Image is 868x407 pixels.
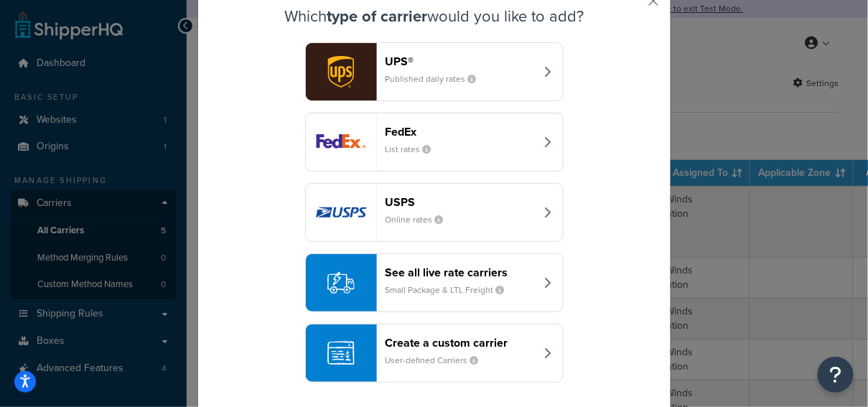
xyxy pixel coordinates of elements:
small: Published daily rates [386,72,488,85]
button: ups logoUPS®Published daily rates [305,42,564,101]
button: fedEx logoFedExList rates [305,113,564,172]
header: USPS [386,195,536,209]
strong: type of carrier [327,4,427,28]
img: fedEx logo [306,113,376,171]
h3: Which would you like to add? [234,8,635,25]
small: Online rates [386,213,455,226]
img: icon-carrier-liverate-becf4550.svg [327,269,355,296]
header: UPS® [386,55,536,68]
header: FedEx [386,125,536,139]
button: Create a custom carrierUser-defined Carriers [305,324,564,383]
small: List rates [386,143,443,156]
button: usps logoUSPSOnline rates [305,183,564,242]
small: Small Package & LTL Freight [386,284,516,296]
img: icon-carrier-custom-c93b8a24.svg [327,340,355,367]
button: Open Resource Center [818,357,854,393]
button: See all live rate carriersSmall Package & LTL Freight [305,253,564,312]
small: User-defined Carriers [386,354,490,367]
header: Create a custom carrier [386,336,536,350]
img: ups logo [306,43,376,100]
header: See all live rate carriers [386,266,536,279]
img: usps logo [306,184,376,241]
